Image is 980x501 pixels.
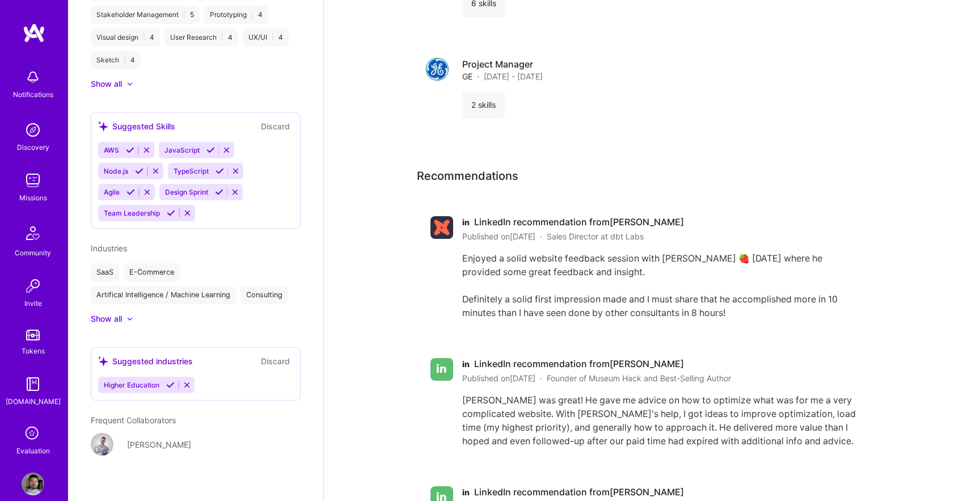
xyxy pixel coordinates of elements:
[91,433,113,456] img: User Avatar
[104,188,120,196] span: Agile
[215,188,223,196] i: Accept
[22,66,44,89] img: bell
[22,119,44,141] img: discovery
[19,473,47,495] a: User Avatar
[91,243,127,253] span: Industries
[91,415,176,425] span: Frequent Collaborators
[430,216,453,239] img: dbt Labs logo
[135,167,143,175] i: Accept
[547,230,644,242] span: Sales Director at dbt Labs
[251,10,254,19] span: |
[91,51,141,69] div: Sketch 4
[91,286,236,304] div: Artifical Intelligence / Machine Learning
[231,167,240,175] i: Reject
[204,6,268,24] div: Prototyping 4
[240,286,288,304] div: Consulting
[98,355,193,367] div: Suggested industries
[91,263,119,281] div: SaaS
[430,358,453,381] div: in
[24,297,42,309] div: Invite
[164,146,200,154] span: JavaScript
[22,373,44,395] img: guide book
[484,70,543,82] span: [DATE] - [DATE]
[462,251,857,319] div: Enjoyed a solid website feedback session with [PERSON_NAME] 🍓 [DATE] where he provided some great...
[474,358,684,370] span: LinkedIn recommendation from [PERSON_NAME]
[91,433,301,456] a: User Avatar[PERSON_NAME]
[540,372,542,384] span: ·
[22,345,45,357] div: Tokens
[216,167,224,175] i: Accept
[104,381,159,389] span: Higher Education
[166,381,175,389] i: Accept
[462,486,470,498] span: in
[104,167,128,175] span: Node.js
[143,33,145,42] span: |
[165,188,208,196] span: Design Sprint
[22,275,44,297] img: Invite
[257,355,293,368] button: Discard
[462,70,472,82] span: GE
[26,330,40,340] img: tokens
[462,393,857,448] div: [PERSON_NAME] was great! He gave me advice on how to optimize what was for me a very complicated ...
[126,146,134,154] i: Accept
[22,423,44,445] i: icon SelectionTeam
[104,146,119,154] span: AWS
[164,28,238,47] div: User Research 4
[143,188,151,196] i: Reject
[231,188,239,196] i: Reject
[127,439,191,451] div: [PERSON_NAME]
[126,188,135,196] i: Accept
[98,120,175,132] div: Suggested Skills
[540,230,542,242] span: ·
[98,356,108,366] i: icon SuggestedTeams
[6,395,61,407] div: [DOMAIN_NAME]
[124,56,126,65] span: |
[183,209,192,217] i: Reject
[151,167,160,175] i: Reject
[91,313,122,325] div: Show all
[462,91,505,119] div: 2 skills
[462,230,535,242] span: Published on [DATE]
[15,247,51,259] div: Community
[98,121,108,131] i: icon SuggestedTeams
[426,58,449,81] img: Company logo
[104,209,160,217] span: Team Leadership
[91,6,200,24] div: Stakeholder Management 5
[272,33,274,42] span: |
[462,216,470,228] span: in
[462,358,470,370] span: in
[221,33,223,42] span: |
[477,70,479,82] span: ·
[23,23,45,43] img: logo
[183,381,191,389] i: Reject
[16,445,50,457] div: Evaluation
[257,120,293,133] button: Discard
[222,146,231,154] i: Reject
[462,58,543,70] h4: Project Manager
[124,263,180,281] div: E-Commerce
[19,192,47,204] div: Missions
[22,169,44,192] img: teamwork
[91,28,160,47] div: Visual design 4
[22,473,44,495] img: User Avatar
[417,167,518,184] span: Recommendations
[462,372,535,384] span: Published on [DATE]
[91,78,122,90] div: Show all
[474,486,684,498] span: LinkedIn recommendation from [PERSON_NAME]
[142,146,151,154] i: Reject
[19,220,47,247] img: Community
[474,216,684,228] span: LinkedIn recommendation from [PERSON_NAME]
[17,141,49,153] div: Discovery
[174,167,209,175] span: TypeScript
[13,89,53,100] div: Notifications
[243,28,289,47] div: UX/UI 4
[547,372,731,384] span: Founder of Museum Hack and Best-Selling Author
[167,209,175,217] i: Accept
[183,10,185,19] span: |
[206,146,215,154] i: Accept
